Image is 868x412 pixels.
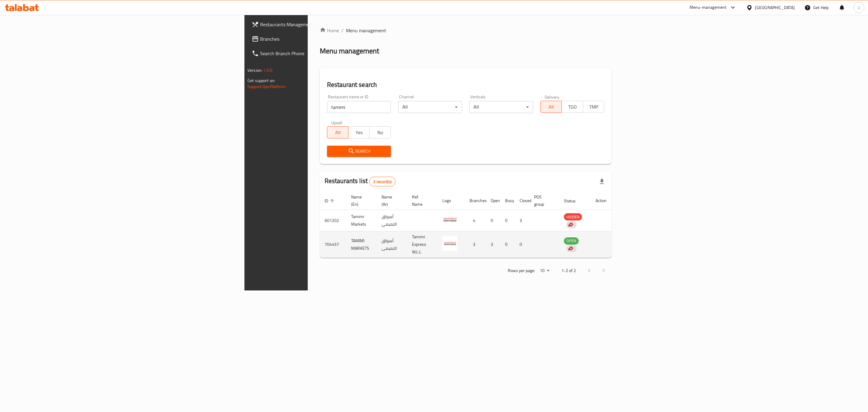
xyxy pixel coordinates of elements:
[465,231,486,258] td: 3
[568,246,573,251] img: delivery hero logo
[372,128,388,137] span: No
[566,245,577,252] div: Indicates that the vendor menu management has been moved to DH Catalog service
[465,210,486,231] td: 4
[348,126,370,138] button: Yes
[370,179,395,185] span: 2 record(s)
[327,146,391,157] button: Search
[583,101,604,113] button: TMP
[755,4,795,11] div: [GEOGRAPHIC_DATA]
[515,192,529,210] th: Closed
[325,176,395,186] h2: Restaurants list
[442,236,458,251] img: TAMIMI MARKETS
[545,95,560,99] label: Delivery
[330,128,346,137] span: All
[327,80,604,89] h2: Restaurant search
[327,101,391,113] input: Search for restaurant name or ID..
[377,210,407,231] td: أسواق التميمي
[500,210,515,231] td: 0
[320,27,612,34] nav: breadcrumb
[351,193,370,208] span: Name (En)
[247,77,275,84] span: Get support on:
[398,101,462,113] div: All
[500,192,515,210] th: Busy
[591,192,612,210] th: Action
[369,177,395,186] div: Total records count
[263,66,272,74] span: 1.0.0
[486,210,500,231] td: 0
[247,32,389,46] a: Branches
[377,231,407,258] td: أسواق التميمى
[564,103,580,111] span: TGO
[332,147,386,155] span: Search
[690,4,727,11] div: Menu-management
[369,126,391,138] button: No
[564,237,579,244] span: OPEN
[540,101,562,113] button: All
[486,231,500,258] td: 3
[858,4,860,11] span: J
[407,231,438,258] td: Tamimi Express W.L.L
[486,192,500,210] th: Open
[247,66,262,74] span: Version:
[595,174,609,189] div: Export file
[320,192,612,258] table: enhanced table
[325,197,336,204] span: ID
[564,197,583,204] span: Status
[260,50,385,57] span: Search Branch Phone
[469,101,533,113] div: All
[568,222,573,227] img: delivery hero logo
[260,35,385,43] span: Branches
[537,266,552,275] div: Rows per page:
[534,193,552,208] span: POS group
[247,46,389,61] a: Search Branch Phone
[351,128,367,137] span: Yes
[442,212,458,227] img: Tamimi Markets
[561,101,583,113] button: TGO
[586,103,602,111] span: TMP
[382,193,400,208] span: Name (Ar)
[327,126,348,138] button: All
[564,214,582,220] span: HIDDEN
[566,221,577,228] div: Indicates that the vendor menu management has been moved to DH Catalog service
[508,267,535,274] p: Rows per page:
[412,193,430,208] span: Ref. Name
[331,120,342,125] label: Upsell
[247,17,389,32] a: Restaurants Management
[500,231,515,258] td: 0
[515,210,529,231] td: 3
[561,267,576,274] p: 1-2 of 2
[438,192,465,210] th: Logo
[465,192,486,210] th: Branches
[260,21,385,28] span: Restaurants Management
[247,83,286,90] a: Support.OpsPlatform
[543,103,559,111] span: All
[515,231,529,258] td: 0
